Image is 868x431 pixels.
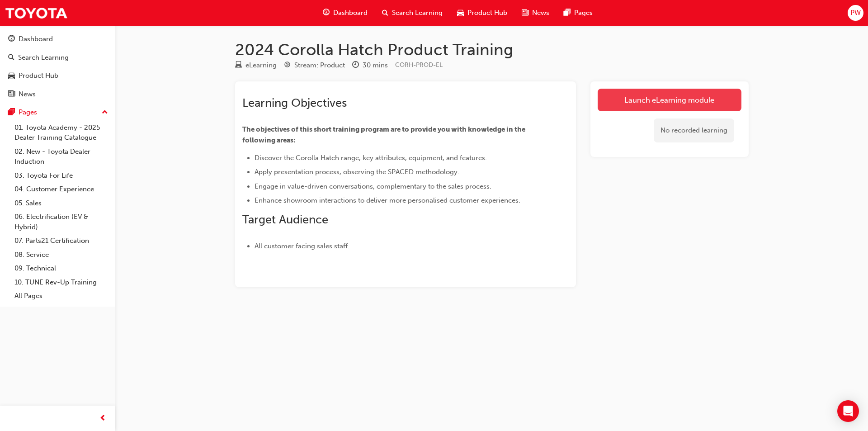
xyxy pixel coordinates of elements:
[352,62,359,70] span: clock-icon
[8,54,14,62] span: search-icon
[4,104,112,121] button: Pages
[255,168,459,176] span: Apply presentation process, observing the SPACED methodology.
[8,35,15,43] span: guage-icon
[375,4,450,22] a: search-iconSearch Learning
[242,125,527,144] span: The objectives of this short training program are to provide you with knowledge in the following ...
[4,67,112,84] a: Product Hub
[514,4,557,22] a: news-iconNews
[333,8,368,18] span: Dashboard
[598,89,741,111] a: Launch eLearning module
[11,169,112,183] a: 03. Toyota For Life
[255,196,520,204] span: Enhance showroom interactions to deliver more personalised customer experiences.
[4,49,112,66] a: Search Learning
[284,60,345,71] div: Stream
[19,71,58,81] div: Product Hub
[235,40,749,60] h1: 2024 Corolla Hatch Product Training
[11,289,112,303] a: All Pages
[8,72,15,80] span: car-icon
[255,154,487,162] span: Discover the Corolla Hatch range, key attributes, equipment, and features.
[450,4,514,22] a: car-iconProduct Hub
[382,7,388,19] span: search-icon
[102,107,108,118] span: up-icon
[11,234,112,248] a: 07. Parts21 Certification
[4,31,112,47] a: Dashboard
[19,89,36,99] div: News
[522,7,528,19] span: news-icon
[532,8,549,18] span: News
[11,196,112,210] a: 05. Sales
[848,5,863,21] button: PW
[11,182,112,196] a: 04. Customer Experience
[255,242,349,250] span: All customer facing sales staff.
[11,210,112,234] a: 06. Electrification (EV & Hybrid)
[284,62,291,70] span: target-icon
[11,121,112,145] a: 01. Toyota Academy - 2025 Dealer Training Catalogue
[457,7,464,19] span: car-icon
[242,213,328,227] span: Target Audience
[850,8,861,18] span: PW
[5,3,68,23] img: Trak
[19,34,53,44] div: Dashboard
[99,413,106,424] span: prev-icon
[8,90,15,99] span: news-icon
[316,4,375,22] a: guage-iconDashboard
[363,60,388,71] div: 30 mins
[654,118,734,142] div: No recorded learning
[11,275,112,289] a: 10. TUNE Rev-Up Training
[235,62,242,70] span: learningResourceType_ELEARNING-icon
[18,52,69,63] div: Search Learning
[242,96,347,110] span: Learning Objectives
[352,60,388,71] div: Duration
[564,7,571,19] span: pages-icon
[395,61,443,69] span: Learning resource code
[323,7,330,19] span: guage-icon
[235,60,277,71] div: Type
[467,8,507,18] span: Product Hub
[255,182,491,190] span: Engage in value-driven conversations, complementary to the sales process.
[574,8,593,18] span: Pages
[294,60,345,71] div: Stream: Product
[8,109,15,117] span: pages-icon
[11,248,112,262] a: 08. Service
[245,60,277,71] div: eLearning
[4,86,112,103] a: News
[4,29,112,104] button: DashboardSearch LearningProduct HubNews
[392,8,443,18] span: Search Learning
[11,261,112,275] a: 09. Technical
[837,400,859,422] div: Open Intercom Messenger
[11,145,112,169] a: 02. New - Toyota Dealer Induction
[557,4,600,22] a: pages-iconPages
[19,107,37,118] div: Pages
